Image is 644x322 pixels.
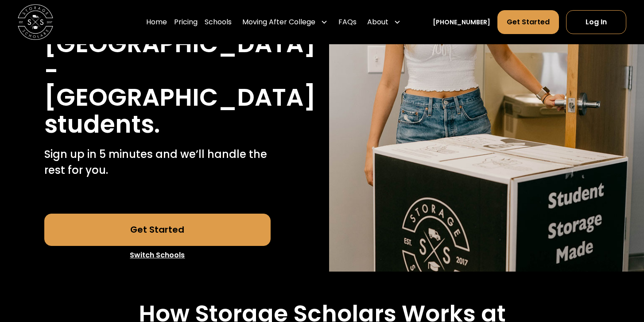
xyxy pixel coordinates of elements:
div: Moving After College [239,10,331,34]
h1: students. [44,111,160,138]
img: Storage Scholars main logo [18,4,53,40]
div: About [364,10,404,34]
h1: [GEOGRAPHIC_DATA] - [GEOGRAPHIC_DATA] [44,31,316,111]
a: Pricing [174,10,198,34]
a: Get Started [497,10,559,34]
a: Schools [205,10,232,34]
a: Home [146,10,167,34]
a: Switch Schools [44,246,271,264]
div: Moving After College [242,17,315,27]
a: FAQs [338,10,357,34]
p: Sign up in 5 minutes and we’ll handle the rest for you. [44,146,271,178]
a: Get Started [44,214,271,245]
div: About [367,17,388,27]
a: [PHONE_NUMBER] [433,18,490,27]
a: Log In [566,10,626,34]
